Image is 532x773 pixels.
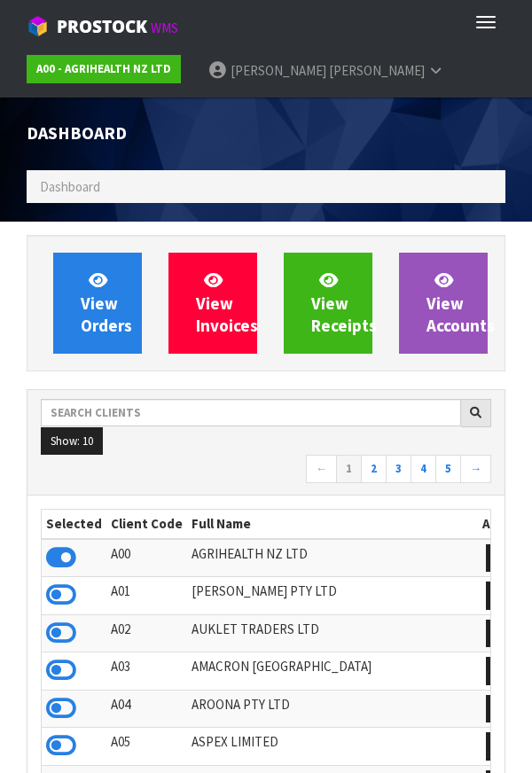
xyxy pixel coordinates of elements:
a: 3 [386,455,411,483]
a: ViewReceipts [284,253,372,354]
a: 1 [336,455,362,483]
td: [PERSON_NAME] PTY LTD [187,577,478,615]
strong: A00 - AGRIHEALTH NZ LTD [36,61,171,76]
td: AGRIHEALTH NZ LTD [187,539,478,577]
button: Show: 10 [41,427,103,456]
th: Client Code [106,510,187,538]
a: 4 [411,455,436,483]
span: ProStock [57,15,147,38]
a: A00 - AGRIHEALTH NZ LTD [27,55,181,83]
td: A01 [106,577,187,615]
a: ViewInvoices [168,253,257,354]
th: Full Name [187,510,478,538]
span: [PERSON_NAME] [231,62,326,79]
a: ViewOrders [53,253,142,354]
span: View Receipts [311,269,377,336]
a: 5 [435,455,461,483]
input: Search clients [41,399,461,426]
span: [PERSON_NAME] [329,62,425,79]
img: cube-alt.png [27,15,49,37]
td: A00 [106,539,187,577]
td: A05 [106,728,187,766]
td: AUKLET TRADERS LTD [187,614,478,652]
td: A03 [106,652,187,691]
span: Dashboard [40,178,100,195]
span: View Accounts [426,269,495,336]
span: View Invoices [196,269,258,336]
a: ← [306,455,337,483]
span: Dashboard [27,122,127,144]
nav: Page navigation [41,455,491,486]
small: WMS [151,20,178,36]
a: ViewAccounts [399,253,488,354]
th: Action [478,510,527,538]
td: AROONA PTY LTD [187,690,478,728]
a: → [460,455,491,483]
td: A04 [106,690,187,728]
td: AMACRON [GEOGRAPHIC_DATA] [187,652,478,691]
td: ASPEX LIMITED [187,728,478,766]
th: Selected [42,510,106,538]
a: 2 [361,455,387,483]
td: A02 [106,614,187,652]
span: View Orders [81,269,132,336]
